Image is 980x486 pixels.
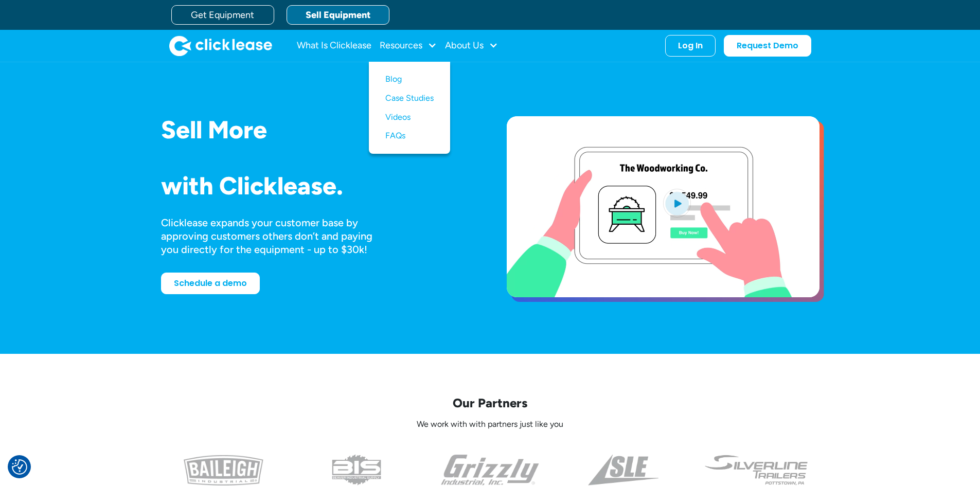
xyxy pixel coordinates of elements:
[161,395,819,411] p: Our Partners
[161,116,474,143] h1: Sell More
[507,116,819,297] a: open lightbox
[385,108,434,127] a: Videos
[171,5,274,25] a: Get Equipment
[161,172,474,200] h1: with Clicklease.
[161,216,391,256] div: Clicklease expands your customer base by approving customers others don’t and paying you directly...
[169,35,272,56] img: Clicklease logo
[663,189,691,218] img: Blue play button logo on a light blue circular background
[678,41,703,51] div: Log In
[161,273,260,294] a: Schedule a demo
[184,455,263,485] img: baileigh logo
[287,5,389,25] a: Sell Equipment
[704,455,809,485] img: undefined
[385,89,434,108] a: Case Studies
[369,62,450,154] nav: Resources
[161,419,819,430] p: We work with with partners just like you
[380,35,437,56] div: Resources
[332,455,381,485] img: the logo for beaver industrial supply
[169,35,272,56] a: home
[12,459,27,475] img: Revisit consent button
[385,127,434,146] a: FAQs
[445,35,498,56] div: About Us
[441,455,539,485] img: the grizzly industrial inc logo
[588,455,658,485] img: a black and white photo of the side of a triangle
[12,459,27,475] button: Consent Preferences
[724,35,811,57] a: Request Demo
[297,35,371,56] a: What Is Clicklease
[385,70,434,89] a: Blog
